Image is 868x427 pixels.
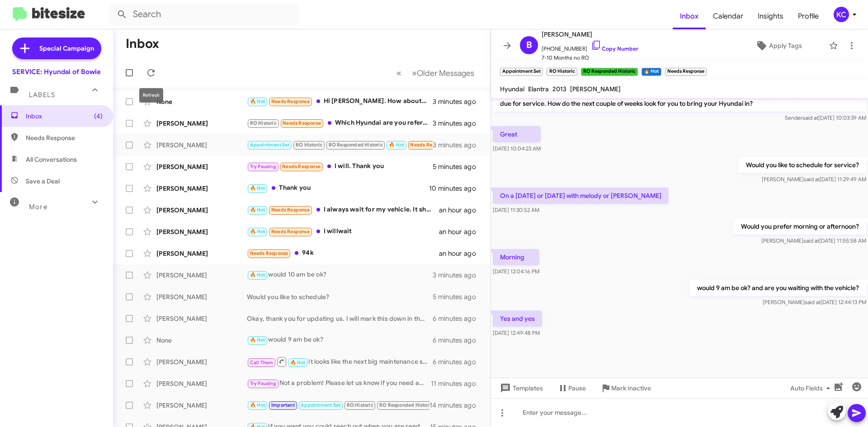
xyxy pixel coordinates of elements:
span: 7-10 Months no RO [542,53,638,62]
div: It looks like the next big maintenance scheduled would be at 16000 miles. This one would just be ... [247,356,433,367]
div: I will. Thank you [247,161,433,172]
span: » [412,67,417,79]
div: 3 minutes ago [433,97,483,106]
small: 🔥 Hot [642,68,661,76]
button: Templates [491,380,550,396]
span: [PERSON_NAME] [542,29,638,40]
p: would 9 am be ok? and are you waiting with the vehicle? [690,280,866,296]
div: 3 minutes ago [433,119,483,128]
span: Profile [791,3,826,29]
div: [PERSON_NAME] [156,227,247,236]
div: 6 minutes ago [433,357,483,366]
nav: Page navigation example [392,64,480,82]
span: [PHONE_NUMBER] [542,40,638,53]
span: Try Pausing [250,380,276,386]
button: Apply Tags [732,38,825,54]
span: 🔥 Hot [290,360,306,366]
span: Important [271,402,295,408]
span: Sender [DATE] 10:03:39 AM [785,114,866,121]
span: (4) [94,112,103,121]
div: KC [834,7,849,22]
span: Needs Response [271,99,310,104]
span: 🔥 Hot [389,142,404,148]
span: 🔥 Hot [250,337,265,343]
span: Special Campaign [39,44,94,53]
span: Needs Response [282,164,321,169]
div: 3 minutes ago [433,271,483,280]
span: 2013 [552,85,566,93]
span: 🔥 Hot [250,402,265,408]
p: Hi [PERSON_NAME] it's [PERSON_NAME] at Hyundai Genesis of [PERSON_NAME] here. We're showing that ... [493,86,866,112]
p: On a [DATE] or [DATE] with melody or [PERSON_NAME] [493,188,669,204]
span: More [29,203,47,211]
small: Needs Response [665,68,707,76]
div: I willwait [247,226,439,237]
span: Appointment Set [250,142,290,148]
span: [PERSON_NAME] [DATE] 11:29:49 AM [762,176,866,183]
span: Try Pausing [250,164,276,169]
div: [PERSON_NAME] [156,401,247,410]
div: Refresh [139,88,163,103]
span: Older Messages [417,68,474,78]
button: Previous [391,64,407,82]
span: said at [805,299,821,305]
div: [PERSON_NAME] [156,357,247,366]
span: said at [802,114,818,121]
p: Morning [493,249,539,265]
div: 6 minutes ago [433,314,483,323]
span: Apply Tags [769,38,802,54]
a: Copy Number [591,45,638,52]
span: Mark Inactive [611,380,651,396]
span: [PERSON_NAME] [DATE] 12:44:13 PM [763,299,866,305]
div: 14 minutes ago [429,401,483,410]
div: Yes and yes [247,140,433,150]
span: All Conversations [26,155,77,164]
h1: Inbox [126,37,159,51]
span: Needs Response [26,133,103,142]
span: Needs Response [410,142,448,148]
p: Would you like to schedule for service? [739,157,866,173]
span: Appointment Set [301,402,340,408]
div: Okay, thank you for updating us. I will mark this down in the system. [247,314,433,323]
div: Hi [PERSON_NAME]. How about [DATE] 9am! [PERSON_NAME] [247,96,433,107]
span: Save a Deal [26,177,60,186]
span: RO Responded Historic [329,142,383,148]
p: Would you prefer morning or afternoon? [734,218,866,235]
span: Auto Fields [790,380,834,396]
span: said at [803,237,819,244]
span: Needs Response [271,207,310,213]
p: Yes and yes [493,310,542,327]
span: Inbox [26,112,103,121]
div: [PERSON_NAME] [156,292,247,301]
button: Pause [550,380,593,396]
a: Calendar [706,3,750,29]
div: [PERSON_NAME] [156,119,247,128]
span: B [526,38,532,52]
div: [PERSON_NAME] [156,162,247,171]
div: 10 minutes ago [429,184,483,193]
span: « [396,67,401,79]
div: 3 minutes ago [433,141,483,150]
span: said at [804,176,820,183]
span: 🔥 Hot [250,207,265,213]
span: RO Responded Historic [379,402,434,408]
div: Thank you [247,183,429,193]
div: Would you like to schedule? [247,292,433,301]
div: [PERSON_NAME] [156,249,247,258]
span: [PERSON_NAME] [570,85,621,93]
div: 11 minutes ago [431,379,483,388]
span: Templates [498,380,543,396]
span: Hyundai [500,85,524,93]
span: Needs Response [283,120,321,126]
span: Elantra [528,85,549,93]
div: an hour ago [439,249,483,258]
div: 5 minutes ago [433,162,483,171]
div: [PERSON_NAME] [156,206,247,215]
button: Auto Fields [783,380,841,396]
div: would 9 am be ok? [247,335,433,345]
div: My pleasure!! [247,400,429,410]
div: 94k [247,248,439,258]
div: [PERSON_NAME] [156,184,247,193]
input: Search [109,4,299,25]
small: RO Responded Historic [581,68,638,76]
